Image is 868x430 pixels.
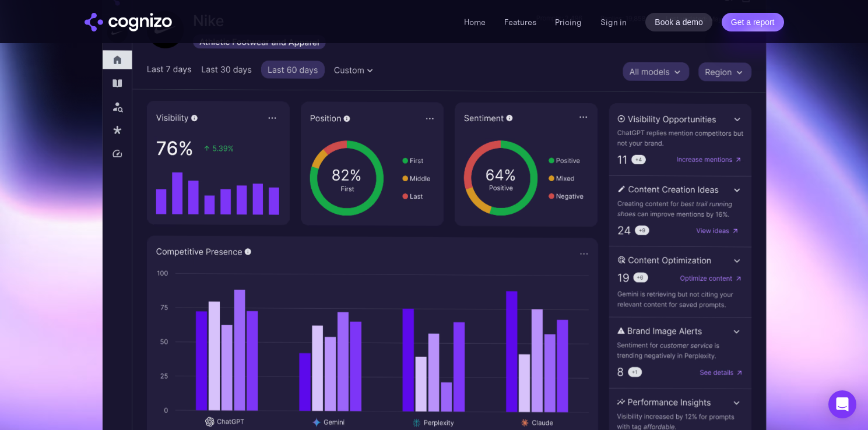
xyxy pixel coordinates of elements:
a: Features [504,17,536,27]
div: Open Intercom Messenger [828,390,856,418]
a: Sign in [600,15,627,29]
a: Get a report [722,13,784,31]
img: cognizo logo [85,13,172,31]
a: Pricing [555,17,582,27]
a: home [85,13,172,31]
a: Book a demo [645,13,712,31]
a: Home [464,17,486,27]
